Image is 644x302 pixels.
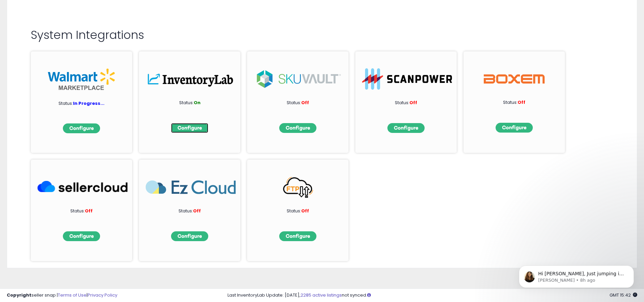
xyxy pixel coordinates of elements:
[73,100,104,107] span: In Progress...
[254,68,344,90] img: sku.png
[63,123,100,133] img: configbtn.png
[193,208,201,214] span: Off
[496,123,533,133] img: configbtn.png
[146,177,236,198] img: EzCloud_266x63.png
[48,208,115,214] p: Status:
[301,292,342,298] a: 2285 active listings
[194,99,200,106] span: On
[518,99,525,106] span: Off
[264,100,332,106] p: Status:
[171,123,208,133] img: configbtn.png
[171,231,208,241] img: configbtn.png
[387,123,425,133] img: configbtn.png
[85,208,93,214] span: Off
[254,177,344,198] img: FTP_266x63.png
[301,208,309,214] span: Off
[301,99,309,106] span: Off
[228,292,637,299] div: Last InventoryLab Update: [DATE], not synced.
[509,251,644,299] iframe: Intercom notifications message
[48,100,115,107] p: Status:
[279,123,316,133] img: configbtn.png
[38,177,127,198] img: SellerCloud_266x63.png
[7,292,117,299] div: seller snap | |
[367,293,371,297] i: Click here to read more about un-synced listings.
[362,68,452,90] img: ScanPower-logo.png
[264,208,332,214] p: Status:
[279,231,316,241] img: configbtn.png
[63,231,100,241] img: configbtn.png
[88,292,117,298] a: Privacy Policy
[7,292,31,298] strong: Copyright
[480,99,548,106] p: Status:
[31,29,613,41] h2: System Integrations
[48,68,115,90] img: walmart_int.png
[156,100,223,106] p: Status:
[146,68,236,90] img: inv.png
[58,292,87,298] a: Terms of Use
[484,68,545,90] img: Boxem Logo
[156,208,223,214] p: Status:
[409,99,417,106] span: Off
[372,100,440,106] p: Status:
